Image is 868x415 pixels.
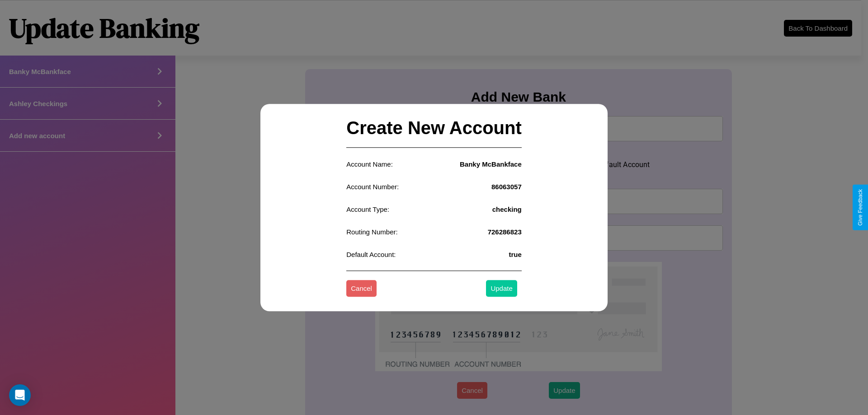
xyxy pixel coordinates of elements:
p: Account Type: [346,203,389,215]
h4: checking [492,205,522,213]
p: Account Name: [346,158,393,170]
button: Update [486,280,517,297]
h2: Create New Account [346,109,522,148]
div: Open Intercom Messenger [9,384,31,406]
p: Account Number: [346,181,399,193]
p: Default Account: [346,248,396,261]
button: Cancel [346,280,377,297]
div: Give Feedback [857,189,863,226]
h4: 86063057 [491,183,522,191]
h4: true [509,251,521,258]
p: Routing Number: [346,226,397,238]
h4: Banky McBankface [460,160,522,168]
h4: 726286823 [488,228,522,236]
